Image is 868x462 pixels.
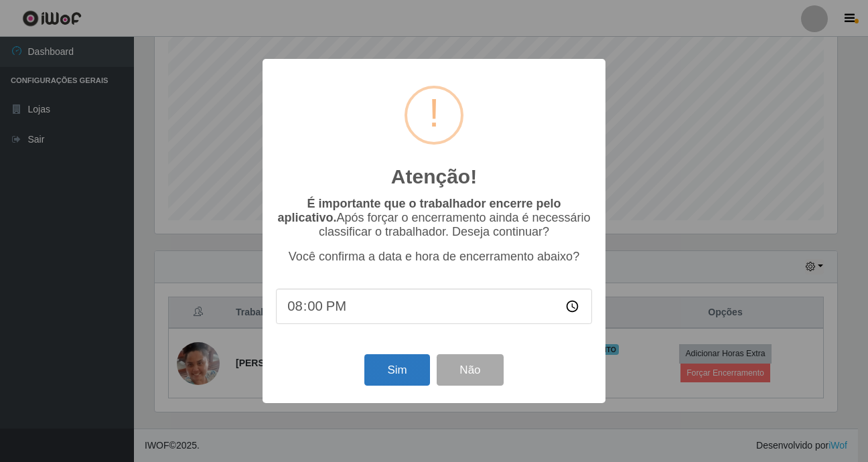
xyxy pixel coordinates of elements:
p: Você confirma a data e hora de encerramento abaixo? [276,250,592,264]
b: É importante que o trabalhador encerre pelo aplicativo. [277,197,561,224]
button: Não [437,354,503,386]
h2: Atenção! [391,165,477,189]
p: Após forçar o encerramento ainda é necessário classificar o trabalhador. Deseja continuar? [276,197,592,239]
button: Sim [364,354,429,386]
